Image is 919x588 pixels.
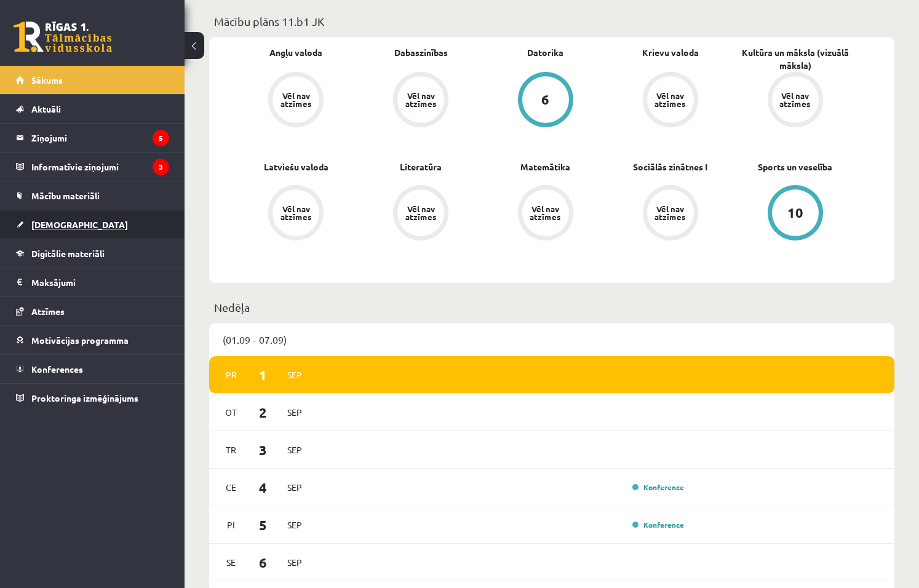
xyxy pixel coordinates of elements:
a: Aktuāli [16,95,169,123]
i: 5 [153,130,169,146]
a: Maksājumi [16,268,169,296]
a: Konference [632,520,684,530]
a: Konference [632,482,684,492]
div: Vēl nav atzīmes [404,92,438,108]
span: Sep [282,515,308,534]
span: Sep [282,478,308,497]
span: 1 [244,365,282,385]
a: Digitālie materiāli [16,239,169,268]
span: 4 [244,477,282,498]
a: 10 [733,185,857,243]
span: Ce [218,478,244,497]
span: 2 [244,402,282,423]
a: Literatūra [400,161,442,173]
div: Vēl nav atzīmes [528,205,563,221]
span: Proktoringa izmēģinājums [31,392,138,403]
span: Aktuāli [31,103,61,114]
a: Motivācijas programma [16,326,169,354]
a: Sociālās zinātnes I [633,161,707,173]
span: Motivācijas programma [31,335,129,346]
a: Krievu valoda [642,46,699,59]
span: Digitālie materiāli [31,248,105,259]
span: [DEMOGRAPHIC_DATA] [31,219,128,230]
a: Kultūra un māksla (vizuālā māksla) [733,46,857,72]
span: Pr [218,365,244,384]
span: Sep [282,440,308,459]
a: 6 [483,72,608,130]
span: Ot [218,403,244,422]
a: Latviešu valoda [264,161,328,173]
span: Sep [282,365,308,384]
span: Se [218,553,244,572]
a: Konferences [16,355,169,383]
a: Vēl nav atzīmes [733,72,857,130]
legend: Informatīvie ziņojumi [31,153,169,181]
a: Vēl nav atzīmes [234,185,359,243]
span: Atzīmes [31,306,65,317]
span: Konferences [31,364,83,375]
a: Atzīmes [16,297,169,325]
a: Vēl nav atzīmes [608,72,733,130]
a: Vēl nav atzīmes [359,185,483,243]
a: Informatīvie ziņojumi3 [16,153,169,181]
span: Sep [282,553,308,572]
a: Sākums [16,66,169,94]
span: Sākums [31,74,63,85]
span: 3 [244,440,282,460]
a: Vēl nav atzīmes [234,72,359,130]
legend: Maksājumi [31,268,169,296]
div: 10 [787,206,803,220]
span: Tr [218,440,244,459]
a: Rīgas 1. Tālmācības vidusskola [14,22,112,52]
a: Dabaszinības [394,46,448,59]
div: Vēl nav atzīmes [653,92,688,108]
a: Matemātika [520,161,570,173]
div: Vēl nav atzīmes [778,92,813,108]
span: 5 [244,515,282,535]
div: Vēl nav atzīmes [279,205,313,221]
a: Ziņojumi5 [16,124,169,152]
p: Mācību plāns 11.b1 JK [214,13,889,30]
div: Vēl nav atzīmes [653,205,688,221]
a: Proktoringa izmēģinājums [16,384,169,412]
a: Datorika [527,46,563,59]
span: Pi [218,515,244,534]
a: [DEMOGRAPHIC_DATA] [16,210,169,239]
span: Sep [282,403,308,422]
a: Vēl nav atzīmes [608,185,733,243]
i: 3 [153,159,169,175]
a: Mācību materiāli [16,181,169,210]
div: Vēl nav atzīmes [404,205,438,221]
legend: Ziņojumi [31,124,169,152]
a: Angļu valoda [269,46,322,59]
div: Vēl nav atzīmes [279,92,313,108]
p: Nedēļa [214,299,889,316]
a: Vēl nav atzīmes [359,72,483,130]
a: Sports un veselība [758,161,832,173]
a: Vēl nav atzīmes [483,185,608,243]
span: Mācību materiāli [31,190,100,201]
div: 6 [541,93,549,106]
span: 6 [244,552,282,573]
div: (01.09 - 07.09) [209,323,894,356]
